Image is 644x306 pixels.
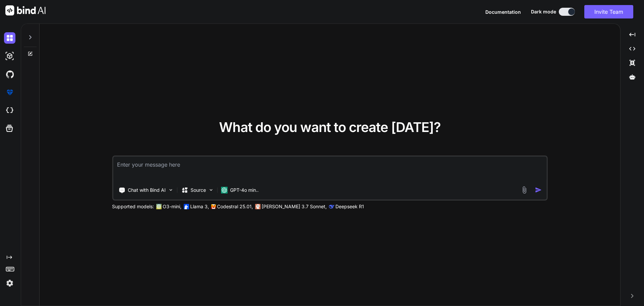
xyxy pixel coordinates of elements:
[217,203,253,210] p: Codestral 25.01,
[168,187,173,193] img: Pick Tools
[531,8,556,15] span: Dark mode
[163,203,181,210] p: O3-mini,
[535,186,542,193] img: icon
[208,187,214,193] img: Pick Models
[128,187,166,193] p: Chat with Bind AI
[255,204,260,209] img: claude
[190,203,209,210] p: Llama 3,
[335,203,364,210] p: Deepseek R1
[112,203,154,210] p: Supported models:
[262,203,327,210] p: [PERSON_NAME] 3.7 Sonnet,
[521,186,528,194] img: attachment
[4,87,15,98] img: premium
[156,204,161,209] img: GPT-4
[183,204,189,209] img: Llama2
[4,50,15,62] img: darkAi-studio
[4,105,15,116] img: cloudideIcon
[485,8,521,15] button: Documentation
[230,187,259,193] p: GPT-4o min..
[4,69,15,80] img: githubDark
[4,32,15,44] img: darkChat
[329,204,334,209] img: claude
[5,5,46,15] img: Bind AI
[4,277,15,289] img: settings
[485,9,521,15] span: Documentation
[211,204,216,209] img: Mistral-AI
[221,187,227,193] img: GPT-4o mini
[191,187,206,193] p: Source
[219,119,441,135] span: What do you want to create [DATE]?
[584,5,633,18] button: Invite Team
